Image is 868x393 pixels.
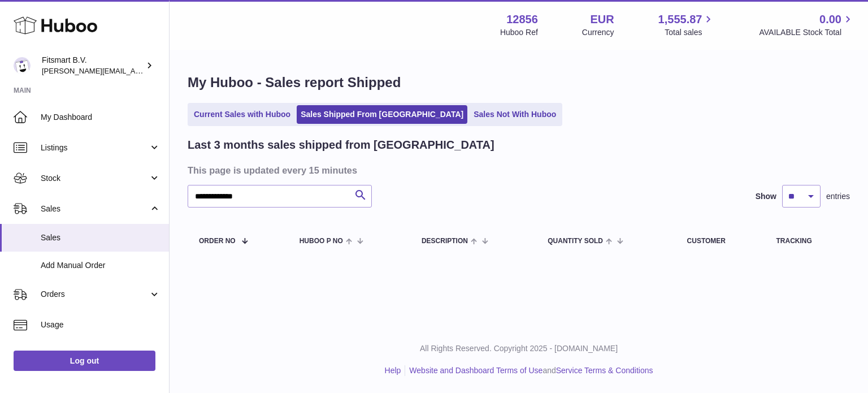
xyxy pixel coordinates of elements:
[470,105,560,124] a: Sales Not With Huboo
[759,27,854,38] span: AVAILABLE Stock Total
[582,27,614,38] div: Currency
[42,66,227,75] span: [PERSON_NAME][EMAIL_ADDRESS][DOMAIN_NAME]
[41,319,160,330] span: Usage
[41,232,160,243] span: Sales
[756,191,776,202] label: Show
[41,112,160,123] span: My Dashboard
[826,191,850,202] span: entries
[41,260,160,271] span: Add Manual Order
[188,137,494,153] h2: Last 3 months sales shipped from [GEOGRAPHIC_DATA]
[506,12,538,27] strong: 12856
[41,173,149,184] span: Stock
[759,12,854,38] a: 0.00 AVAILABLE Stock Total
[665,27,715,38] span: Total sales
[658,12,715,38] a: 1,555.87 Total sales
[297,105,467,124] a: Sales Shipped From [GEOGRAPHIC_DATA]
[556,366,653,375] a: Service Terms & Conditions
[190,105,294,124] a: Current Sales with Huboo
[687,237,754,245] div: Customer
[590,12,614,27] strong: EUR
[14,351,155,371] a: Log out
[385,366,401,375] a: Help
[41,142,149,153] span: Listings
[42,55,144,76] div: Fitsmart B.V.
[199,237,236,245] span: Order No
[41,289,149,300] span: Orders
[422,237,468,245] span: Description
[188,74,850,92] h1: My Huboo - Sales report Shipped
[14,57,31,74] img: jonathan@leaderoo.com
[300,237,343,245] span: Huboo P no
[819,12,841,27] span: 0.00
[41,204,149,214] span: Sales
[405,365,653,376] li: and
[548,237,603,245] span: Quantity Sold
[500,27,538,38] div: Huboo Ref
[658,12,702,27] span: 1,555.87
[179,343,859,354] p: All Rights Reserved. Copyright 2025 - [DOMAIN_NAME]
[188,164,847,176] h3: This page is updated every 15 minutes
[776,237,839,245] div: Tracking
[409,366,542,375] a: Website and Dashboard Terms of Use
